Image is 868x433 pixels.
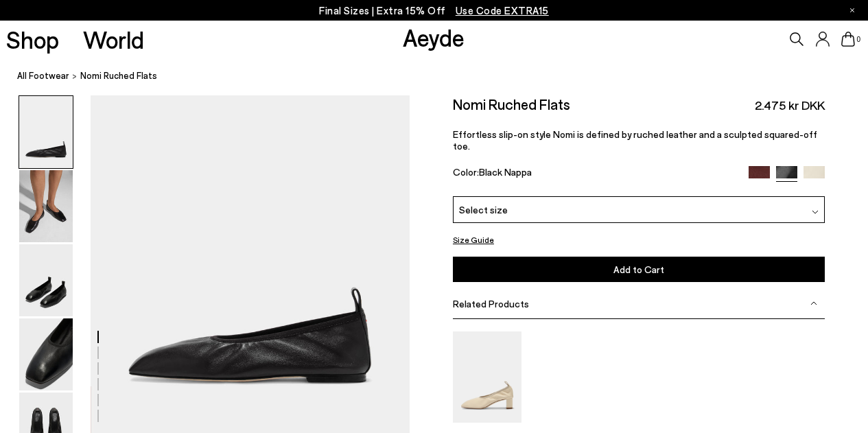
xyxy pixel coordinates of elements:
p: Effortless slip-on style Nomi is defined by ruched leather and a sculpted squared-off toe. [453,128,825,152]
img: Nomi Ruched Flats - Image 2 [19,170,73,242]
a: Shop [6,27,59,51]
img: svg%3E [810,300,817,307]
img: svg%3E [812,209,819,215]
img: Nomi Ruched Flats - Image 3 [19,244,73,316]
img: Narissa Ruched Pumps [453,331,521,423]
div: Color: [453,166,737,182]
span: Black Nappa [479,166,532,178]
p: Final Sizes | Extra 15% Off [319,2,549,19]
img: Nomi Ruched Flats - Image 1 [19,96,73,168]
a: 0 [841,32,855,47]
a: Aeyde [403,23,465,51]
span: Select size [459,202,508,217]
h2: Nomi Ruched Flats [453,95,570,113]
span: Related Products [453,298,529,309]
img: Nomi Ruched Flats - Image 4 [19,318,73,390]
nav: breadcrumb [17,58,868,95]
span: Navigate to /collections/ss25-final-sizes [456,4,549,16]
span: 2.475 kr DKK [755,97,825,114]
span: 0 [855,36,862,43]
span: Nomi Ruched Flats [80,69,157,83]
button: Add to Cart [453,257,825,282]
a: All Footwear [17,69,69,83]
button: Size Guide [453,231,494,248]
span: Add to Cart [613,264,664,275]
a: World [83,27,144,51]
